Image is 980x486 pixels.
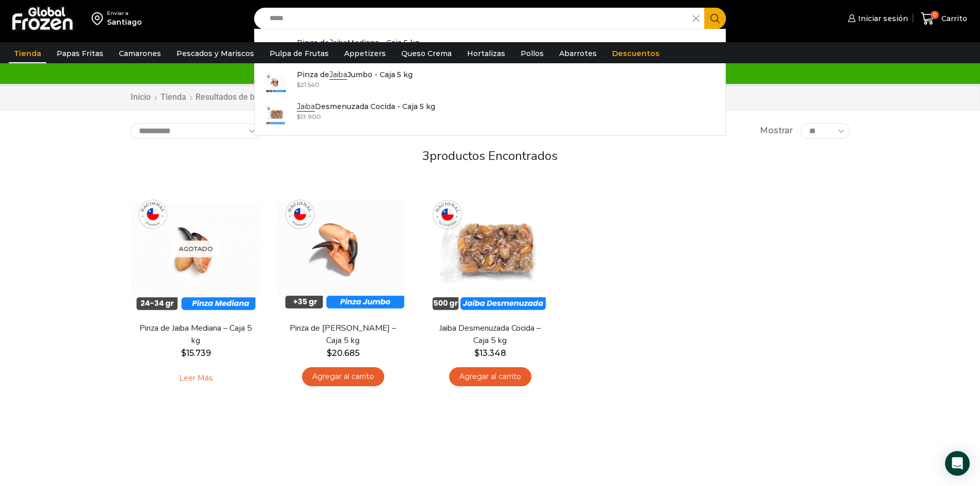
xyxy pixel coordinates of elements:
a: Pinza de [PERSON_NAME] – Caja 5 kg [283,322,402,346]
span: 0 [931,11,939,19]
span: $ [297,113,300,120]
a: Leé más sobre “Pinza de Jaiba Mediana - Caja 5 kg” [163,367,228,389]
a: Iniciar sesión [845,8,908,29]
a: Papas Fritas [51,44,109,63]
strong: Jaiba [329,38,347,48]
a: Pulpa de Frutas [264,44,334,63]
a: JaibaDesmenuzada Cocida - Caja 5 kg $13.900 [255,98,726,130]
select: Pedido de la tienda [130,123,261,139]
span: $ [181,348,186,358]
div: Santiago [107,17,142,27]
a: Jaiba Desmenuzada Cocida – Caja 5 kg [431,322,549,346]
a: Pollos [515,44,549,63]
a: Tienda [9,44,46,63]
a: Hortalizas [462,44,510,63]
strong: Jaiba [329,70,347,80]
a: Descuentos [607,44,665,63]
strong: Jaiba [297,102,315,112]
bdi: 21.540 [297,81,319,88]
img: address-field-icon.svg [92,10,107,27]
a: 0 Carrito [918,7,970,31]
span: $ [474,348,479,358]
a: Agregar al carrito: “Jaiba Desmenuzada Cocida - Caja 5 kg” [449,367,531,386]
a: Camarones [114,44,166,63]
span: 3 [422,148,430,164]
button: Search button [704,8,726,29]
nav: Breadcrumb [130,92,332,103]
a: Pinza de Jaiba Mediana – Caja 5 kg [136,322,255,346]
bdi: 13.900 [297,113,321,120]
bdi: 20.685 [327,348,360,358]
div: Enviar a [107,10,142,17]
a: Abarrotes [554,44,602,63]
span: $ [327,348,332,358]
a: Pescados y Mariscos [171,44,259,63]
p: Pinza de Mediana - Caja 5 kg [297,37,419,48]
span: Mostrar [760,125,793,137]
span: $ [297,81,300,88]
a: Appetizers [339,44,391,63]
bdi: 15.739 [181,348,211,358]
div: Open Intercom Messenger [945,451,970,476]
span: Carrito [939,13,967,24]
a: Pinza deJaibaMediana - Caja 5 kg $16.390 [255,34,726,66]
p: Desmenuzada Cocida - Caja 5 kg [297,101,435,112]
a: Inicio [130,92,151,103]
bdi: 13.348 [474,348,506,358]
a: Agregar al carrito: “Pinza de Jaiba Jumbo - Caja 5 kg” [302,367,384,386]
h1: Resultados de búsqueda para “jaiba” [195,92,332,102]
p: Agotado [172,241,220,258]
a: Queso Crema [396,44,457,63]
p: Pinza de Jumbo - Caja 5 kg [297,69,413,80]
a: Pinza deJaibaJumbo - Caja 5 kg $21.540 [255,66,726,98]
a: Tienda [160,92,187,103]
span: Iniciar sesión [856,13,908,24]
span: productos encontrados [430,148,558,164]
